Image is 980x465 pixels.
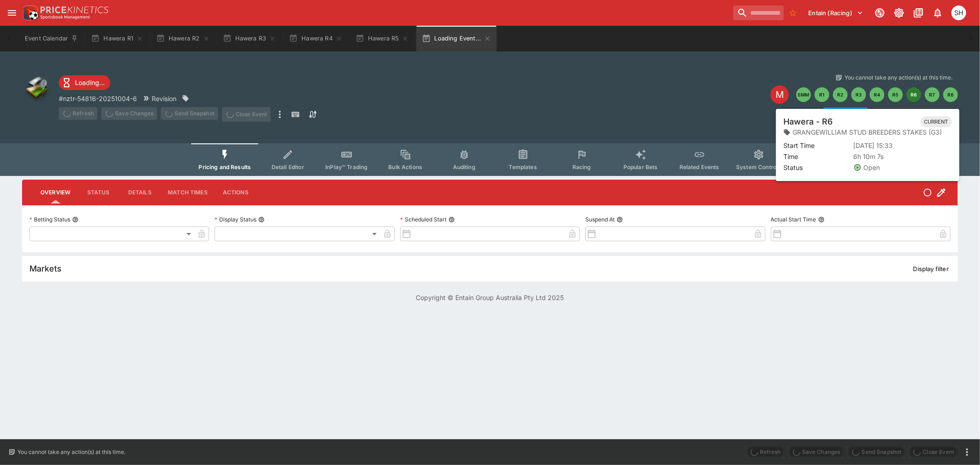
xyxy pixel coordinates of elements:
[949,3,969,23] button: Scott Hunt
[882,110,906,119] p: Override
[736,164,781,170] span: System Controls
[29,263,62,274] h5: Markets
[833,87,848,102] button: R2
[906,87,921,102] button: R6
[623,164,658,170] span: Popular Bets
[796,87,958,102] nav: pagination navigation
[400,215,447,223] p: Scheduled Start
[274,107,285,122] button: more
[272,164,304,170] span: Detail Editor
[19,26,84,51] button: Event Calendar
[350,26,415,51] button: Hawera R5
[388,164,422,170] span: Bulk Actions
[572,164,591,170] span: Racing
[40,15,90,19] img: Sportsbook Management
[925,87,940,102] button: R7
[416,26,497,51] button: Loading Event...
[851,87,866,102] button: R3
[680,164,719,170] span: Related Events
[160,181,215,204] button: Match Times
[40,6,108,13] img: PriceKinetics
[152,94,176,103] p: Revision
[78,181,119,204] button: Status
[815,87,829,102] button: R1
[59,94,137,103] p: Copy To Clipboard
[910,5,927,21] button: Documentation
[796,87,811,102] button: SMM
[803,6,869,20] button: Select Tenant
[823,108,958,122] div: Start From
[838,110,863,119] p: Overtype
[215,215,256,223] p: Display Status
[733,6,784,20] input: search
[585,215,615,223] p: Suspend At
[17,448,125,456] p: You cannot take any action(s) at this time.
[85,26,149,51] button: Hawera R1
[908,261,954,276] button: Display filter
[786,6,800,20] button: No Bookmarks
[29,215,70,223] p: Betting Status
[962,447,973,458] button: more
[75,78,105,87] p: Loading...
[952,6,966,20] div: Scott Hunt
[925,110,954,119] p: Auto-Save
[217,26,282,51] button: Hawera R3
[943,87,958,102] button: R8
[20,4,39,22] img: PriceKinetics Logo
[891,5,907,21] button: Toggle light/dark mode
[22,74,51,103] img: other.png
[771,215,816,223] p: Actual Start Time
[844,74,952,82] p: You cannot take any action(s) at this time.
[215,181,256,204] button: Actions
[872,5,888,21] button: Connected to PK
[119,181,160,204] button: Details
[509,164,537,170] span: Templates
[929,5,946,21] button: Notifications
[283,26,348,51] button: Hawera R4
[770,85,789,104] div: Edit Meeting
[870,87,884,102] button: R4
[151,26,215,51] button: Hawera R2
[33,181,78,204] button: Overview
[191,143,788,176] div: Event type filters
[4,5,20,21] button: open drawer
[888,87,903,102] button: R5
[198,164,251,170] span: Pricing and Results
[453,164,476,170] span: Auditing
[325,164,368,170] span: InPlay™ Trading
